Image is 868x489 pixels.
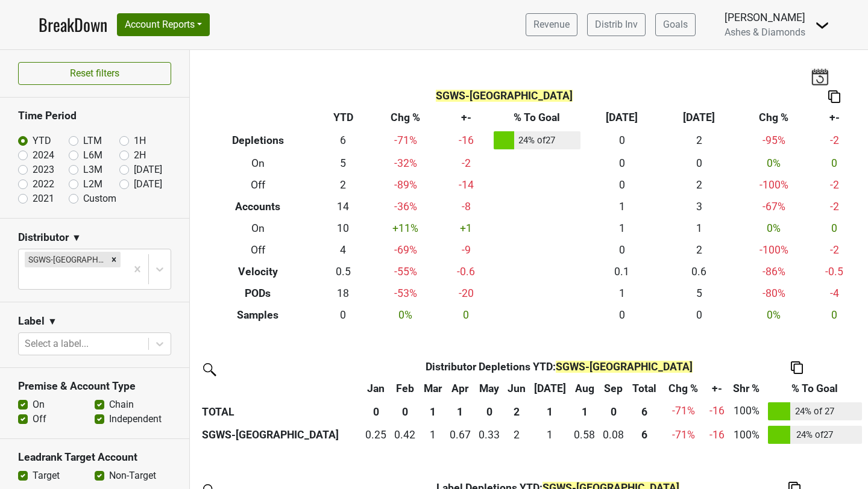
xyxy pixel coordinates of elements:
th: Chg %: activate to sort column ascending [661,378,705,399]
td: -2 [810,174,859,196]
label: Target [33,469,60,483]
th: +- [810,107,859,129]
div: 0.08 [602,427,626,443]
div: -16 [709,427,726,443]
td: -8 [442,196,491,217]
th: Feb: activate to sort column ascending [391,378,420,399]
th: SGWS-[GEOGRAPHIC_DATA] [199,423,362,447]
th: 1 [529,399,570,423]
td: 3 [661,196,738,217]
span: Ashes & Diamonds [725,26,805,38]
th: 0 [474,399,503,423]
td: -9 [442,239,491,261]
td: -36 % [370,196,442,217]
th: On [199,217,317,239]
button: Reset filters [18,62,171,85]
th: 2 [504,399,530,423]
td: 2 [661,129,738,153]
label: LTM [83,134,102,148]
label: Chain [109,397,134,412]
td: -67 % [738,196,810,217]
th: % To Goal [491,107,583,129]
td: 2 [504,423,530,447]
th: PODs [199,282,317,304]
td: 0 [583,239,661,261]
td: 0.417 [391,423,420,447]
td: +1 [442,217,491,239]
td: 1 [583,282,661,304]
td: 1.083 [529,423,570,447]
th: On [199,152,317,174]
div: 0.33 [477,427,501,443]
th: Chg % [738,107,810,129]
th: Jul: activate to sort column ascending [529,378,570,399]
th: Distributor Depletions YTD : [391,356,728,378]
td: -2 [442,152,491,174]
td: 0.6 [661,261,738,282]
td: 10 [317,217,370,239]
td: 5 [661,282,738,304]
label: 2022 [33,177,54,192]
div: 6 [631,427,658,443]
td: 0.333 [474,423,503,447]
a: Revenue [526,13,577,36]
td: -32 % [370,152,442,174]
td: 0 [583,304,661,326]
a: BreakDown [39,12,107,37]
td: -100 % [738,174,810,196]
label: On [33,397,45,412]
td: -2 [810,239,859,261]
h3: Time Period [18,110,171,122]
td: 1 [583,196,661,217]
td: 0 % [738,217,810,239]
td: 100% [728,423,765,447]
label: [DATE] [134,177,162,192]
span: -16 [709,405,725,417]
td: -71 % [661,423,705,447]
td: 2 [317,174,370,196]
td: 1 [583,217,661,239]
th: +- [442,107,491,129]
td: 6 [317,129,370,153]
span: ▼ [72,231,81,245]
td: 2 [661,174,738,196]
div: 0.42 [394,427,417,443]
img: last_updated_date [811,68,829,85]
td: -0.6 [442,261,491,282]
div: [PERSON_NAME] [725,10,805,25]
label: Non-Target [109,469,156,483]
th: Shr %: activate to sort column ascending [728,378,765,399]
h3: Leadrank Target Account [18,451,171,464]
td: -86 % [738,261,810,282]
span: SGWS-[GEOGRAPHIC_DATA] [436,90,573,102]
div: Remove SGWS-WA [107,252,121,267]
th: YTD [317,107,370,129]
td: -53 % [370,282,442,304]
td: 0 [583,174,661,196]
th: Aug: activate to sort column ascending [570,378,599,399]
th: Accounts [199,196,317,217]
label: Independent [109,412,162,426]
div: 1 [423,427,443,443]
td: 18 [317,282,370,304]
th: [DATE] [583,107,661,129]
td: +11 % [370,217,442,239]
td: 0 [661,152,738,174]
td: 0.083 [599,423,628,447]
td: 5 [317,152,370,174]
td: 14 [317,196,370,217]
th: 6 [628,399,661,423]
img: Copy to clipboard [828,90,840,103]
td: 0.1 [583,261,661,282]
th: % To Goal: activate to sort column ascending [765,378,865,399]
th: 1 [570,399,599,423]
td: 0 [810,304,859,326]
th: Jun: activate to sort column ascending [504,378,530,399]
td: -100 % [738,239,810,261]
td: -55 % [370,261,442,282]
label: Off [33,412,46,426]
th: Mar: activate to sort column ascending [420,378,446,399]
span: -71% [672,405,695,417]
td: 0 [810,152,859,174]
td: -2 [810,196,859,217]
